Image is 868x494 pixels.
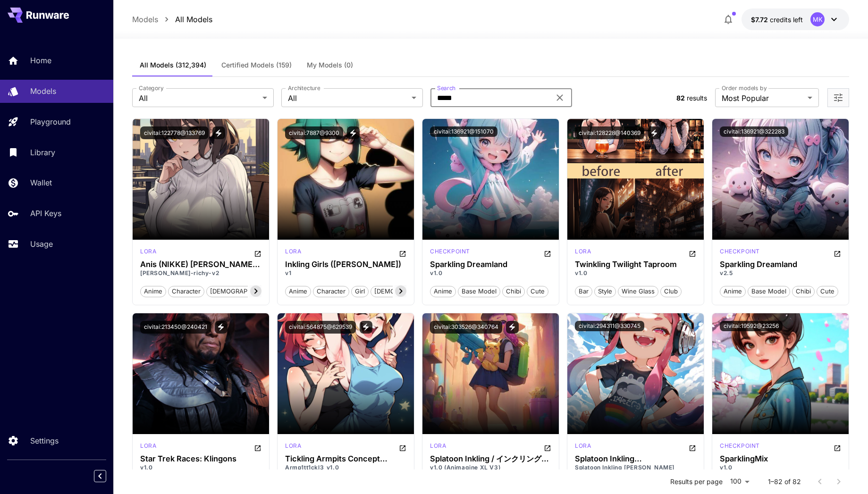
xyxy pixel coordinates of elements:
p: lora [285,442,301,450]
button: character [168,285,204,297]
button: civitai:303526@340764 [430,321,502,334]
div: Star Trek Races: Klingons [140,454,261,463]
button: civitai:213450@240421 [140,321,211,334]
p: Settings [30,435,59,446]
span: Certified Models (159) [221,61,292,69]
p: lora [575,247,591,256]
p: checkpoint [720,247,760,256]
button: character [313,285,349,297]
div: Splatoon Inkling LORA [575,454,696,463]
button: Collapse sidebar [94,470,106,482]
span: base model [458,287,500,296]
div: SD 1.5 [720,247,760,259]
span: style [595,287,615,296]
button: Open more filters [833,92,844,104]
div: 100 [726,475,753,488]
button: Open in CivitAI [834,442,841,453]
h3: Splatoon Inkling / インクリング/ 鱿鱼族 - SDXL [430,454,551,463]
button: civitai:7887@9300 [285,126,343,139]
button: Open in CivitAI [254,247,261,259]
label: Order models by [722,84,767,92]
div: Sparkling Dreamland [430,260,551,269]
p: Models [132,14,158,25]
button: View trigger words [215,321,228,334]
p: Library [30,147,55,158]
button: Open in CivitAI [399,442,406,453]
h3: Tickling Armpits Concept (PonyXL) [285,454,406,463]
p: checkpoint [430,247,470,256]
p: Armp1tt1ckl3_v1.0 [285,463,406,472]
h3: Splatoon Inkling [PERSON_NAME] [575,454,696,463]
button: anime [430,285,456,297]
p: API Keys [30,208,61,219]
span: All [139,92,259,104]
button: base model [748,285,790,297]
button: cute [527,285,548,297]
button: $7.7196MK [742,8,849,30]
p: [PERSON_NAME]-richy-v2 [140,269,261,277]
button: chibi [792,285,815,297]
label: Architecture [288,84,320,92]
button: Open in CivitAI [399,247,406,259]
p: Home [30,55,51,66]
p: v1.0 [720,463,841,472]
span: anime [430,287,455,296]
a: All Models [175,14,212,25]
p: Wallet [30,177,52,188]
label: Category [139,84,164,92]
button: civitai:294311@330745 [575,321,644,331]
p: 1–82 of 82 [768,477,801,486]
button: wine glass [618,285,658,297]
p: Models [30,85,56,97]
div: SD 1.5 [140,247,156,259]
span: character [313,287,349,296]
span: girl [352,287,368,296]
button: anime [285,285,311,297]
span: anime [720,287,745,296]
div: SDXL 1.0 [575,442,591,453]
span: [DEMOGRAPHIC_DATA] [371,287,446,296]
span: cute [527,287,548,296]
div: SD 1.5 [285,247,301,259]
span: cute [817,287,838,296]
p: v1.0 [430,269,551,277]
h3: Twinkling Twilight Taproom [575,260,696,269]
span: All Models (312,394) [140,61,206,69]
button: club [660,285,682,297]
h3: Anis (NIKKE) [PERSON_NAME] | 2 Outfits (Sparkling Summer and Default) [140,260,261,269]
div: SD 1.5 [140,442,156,453]
button: Open in CivitAI [544,442,551,453]
div: SDXL 1.0 [430,442,446,453]
div: $7.7196 [751,15,803,25]
nav: breadcrumb [132,14,212,25]
h3: Inkling Girls ([PERSON_NAME]) [285,260,406,269]
span: base model [748,287,790,296]
p: v1.0 [140,463,261,472]
p: Playground [30,116,71,127]
button: [DEMOGRAPHIC_DATA] [206,285,282,297]
span: My Models (0) [307,61,353,69]
span: Most Popular [722,92,804,104]
p: v1 [285,269,406,277]
button: civitai:128228@140369 [575,126,644,139]
div: Sparkling Dreamland [720,260,841,269]
button: Open in CivitAI [544,247,551,259]
p: Usage [30,238,53,250]
button: View trigger words [212,126,225,139]
div: Inkling Girls (LoRA) [285,260,406,269]
button: base model [458,285,500,297]
p: lora [430,442,446,450]
div: SD 1.5 [575,247,591,259]
p: lora [140,247,156,256]
span: anime [286,287,311,296]
button: anime [720,285,746,297]
p: Splatoon Inkling [PERSON_NAME] [575,463,696,472]
span: wine glass [618,287,658,296]
span: All [288,92,408,104]
div: SD 1.5 [720,442,760,453]
span: credits left [770,16,803,24]
button: Open in CivitAI [254,442,261,453]
button: anime [140,285,166,297]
